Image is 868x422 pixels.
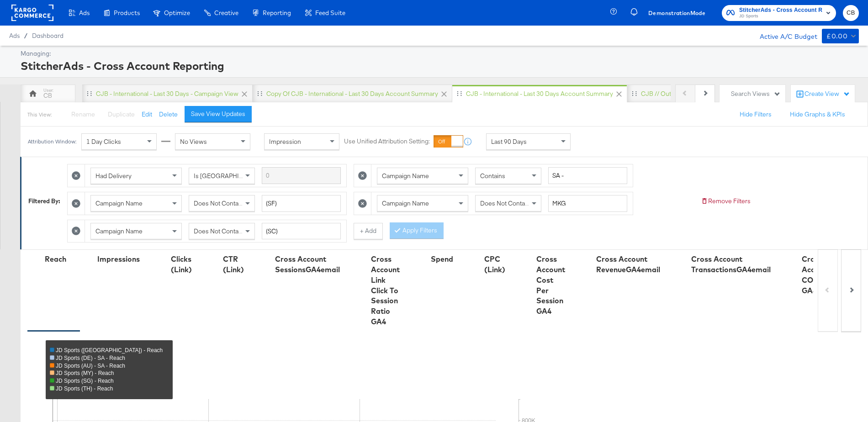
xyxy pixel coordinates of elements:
div: Create View [804,90,850,99]
span: Creative [214,9,238,16]
a: Dashboard [32,32,64,39]
div: CJB - International - Last 30 days - Campaign View [96,90,238,98]
span: JD Sports (MY) - Reach [56,370,114,376]
span: JD Sports (DE) - SA - Reach [56,355,125,361]
div: Search Views [731,90,781,98]
span: Rename [71,110,95,118]
span: JD Sports (AU) - SA - Reach [56,363,125,369]
span: Impression [269,137,301,146]
span: JD Sports (SG) - Reach [56,378,114,384]
div: CTR (Link) [223,254,244,275]
button: Hide Graphs & KPIs [790,110,845,119]
div: £0.00 [826,31,847,42]
div: CB [43,91,52,100]
div: Save View Updates [191,110,245,118]
div: Drag to reorder tab [632,91,637,96]
div: CJB // Outdoors [641,90,688,98]
span: Feed Suite [315,9,345,16]
span: StitcherAds - Cross Account Reporting [739,5,822,15]
span: Duplicate [108,110,135,118]
input: Enter a search term [262,223,341,240]
span: Does Not Contain [194,199,243,207]
span: Products [114,9,140,16]
div: Managing: [21,49,857,58]
span: JD Sports [739,13,822,20]
button: DemonstrationMode [645,8,709,18]
div: Drag to reorder tab [257,91,262,96]
span: Does Not Contain [194,227,243,235]
div: Cross Account SessionsGA4email [275,254,340,275]
div: This View: [27,111,52,118]
span: Had Delivery [95,172,132,180]
div: Copy of CJB - International - Last 30 days Account Summary [266,90,438,98]
input: Enter a search term [262,195,341,212]
button: Save View Updates [185,106,252,122]
button: + Add [354,223,383,239]
button: £0.00 [822,29,859,43]
button: CB [843,5,859,21]
button: Delete [159,110,178,119]
div: CJB - International - Last 30 days Account Summary [466,90,613,98]
button: Remove Filters [701,197,751,206]
span: No Views [180,137,207,146]
span: Campaign Name [95,199,143,207]
span: Campaign Name [95,227,143,235]
div: Active A/C Budget [750,29,817,42]
button: Hide Filters [740,110,772,119]
span: Ads [9,32,20,39]
div: Clicks (Link) [171,254,192,275]
span: Campaign Name [382,172,429,180]
span: 1 Day Clicks [86,137,121,146]
input: Enter a search term [262,167,341,184]
span: Campaign Name [382,199,429,207]
span: JD Sports ([GEOGRAPHIC_DATA]) - Reach [56,347,163,353]
div: CPC (Link) [484,254,505,275]
span: Last 90 Days [491,137,527,146]
div: Cross Account Cost Per Session GA4 [536,254,565,316]
span: JD Sports (TH) - Reach [56,385,113,392]
button: Edit [142,110,152,119]
button: StitcherAds - Cross Account ReportingJD Sports [722,5,836,21]
input: Enter a search term [548,195,627,212]
div: Attribution Window: [27,138,77,145]
span: Does Not Contain [480,199,530,207]
label: Use Unified Attribution Setting: [344,137,430,146]
div: Cross Account TransactionsGA4email [691,254,771,275]
span: Ads [79,9,90,16]
div: Impressions [97,254,140,264]
div: Cross Account COS GA4 [802,254,831,295]
span: Reporting [263,9,291,16]
input: Enter a search term [548,167,627,184]
div: Drag to reorder tab [457,91,462,96]
div: Drag to reorder tab [87,91,92,96]
span: / [20,32,32,39]
span: Is [GEOGRAPHIC_DATA] [194,172,264,180]
span: Demonstration Mode [648,8,705,18]
div: Reach [45,254,66,264]
div: StitcherAds - Cross Account Reporting [21,58,857,74]
span: CB [847,8,855,18]
div: Spend [431,254,453,264]
span: Optimize [164,9,190,16]
span: Contains [480,172,505,180]
div: Cross Account Link Click To Session Ratio GA4 [371,254,400,327]
div: Filtered By: [28,197,60,206]
div: Cross Account RevenueGA4email [596,254,660,275]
